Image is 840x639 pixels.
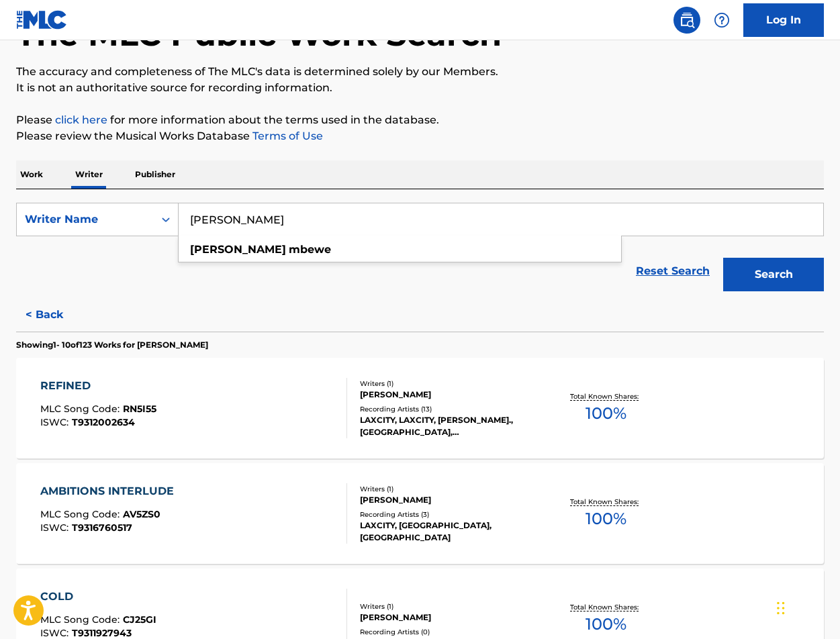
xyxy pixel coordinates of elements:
[679,12,695,28] img: search
[629,256,716,286] a: Reset Search
[16,128,824,144] p: Please review the Musical Works Database
[16,339,208,351] p: Showing 1 - 10 of 123 Works for [PERSON_NAME]
[40,416,72,428] span: ISWC :
[360,389,539,401] div: [PERSON_NAME]
[16,80,824,96] p: It is not an authoritative source for recording information.
[16,64,824,80] p: The accuracy and completeness of The MLC's data is determined solely by our Members.
[289,243,331,256] strong: mbewe
[16,203,824,298] form: Search Form
[360,509,539,520] div: Recording Artists ( 3 )
[360,484,539,494] div: Writers ( 1 )
[360,627,539,637] div: Recording Artists ( 0 )
[72,627,132,639] span: T9311927943
[360,404,539,414] div: Recording Artists ( 13 )
[360,494,539,506] div: [PERSON_NAME]
[708,7,735,34] div: Help
[71,160,107,189] p: Writer
[570,602,642,612] p: Total Known Shares:
[586,612,626,636] span: 100 %
[743,3,824,37] a: Log In
[72,522,132,534] span: T9316760517
[673,7,700,34] a: Public Search
[40,483,181,499] div: AMBITIONS INTERLUDE
[40,589,156,605] div: COLD
[360,414,539,438] div: LAXCITY, LAXCITY, [PERSON_NAME]., [GEOGRAPHIC_DATA], [GEOGRAPHIC_DATA]
[40,627,72,639] span: ISWC :
[131,160,179,189] p: Publisher
[773,575,840,639] iframe: Chat Widget
[16,463,824,564] a: AMBITIONS INTERLUDEMLC Song Code:AV5ZS0ISWC:T9316760517Writers (1)[PERSON_NAME]Recording Artists ...
[190,243,286,256] strong: [PERSON_NAME]
[40,378,156,394] div: REFINED
[777,588,785,628] div: Drag
[123,403,156,415] span: RN5I55
[360,601,539,611] div: Writers ( 1 )
[55,113,107,126] a: click here
[570,497,642,507] p: Total Known Shares:
[25,211,146,228] div: Writer Name
[40,508,123,520] span: MLC Song Code :
[40,613,123,626] span: MLC Song Code :
[360,520,539,544] div: LAXCITY, [GEOGRAPHIC_DATA], [GEOGRAPHIC_DATA]
[570,391,642,401] p: Total Known Shares:
[714,12,730,28] img: help
[360,379,539,389] div: Writers ( 1 )
[72,416,135,428] span: T9312002634
[16,112,824,128] p: Please for more information about the terms used in the database.
[360,611,539,624] div: [PERSON_NAME]
[586,507,626,531] span: 100 %
[40,522,72,534] span: ISWC :
[723,258,824,291] button: Search
[40,403,123,415] span: MLC Song Code :
[16,298,97,332] button: < Back
[16,160,47,189] p: Work
[123,613,156,626] span: CJ25GI
[16,358,824,458] a: REFINEDMLC Song Code:RN5I55ISWC:T9312002634Writers (1)[PERSON_NAME]Recording Artists (13)LAXCITY,...
[250,130,323,142] a: Terms of Use
[123,508,160,520] span: AV5ZS0
[16,10,68,30] img: MLC Logo
[586,401,626,426] span: 100 %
